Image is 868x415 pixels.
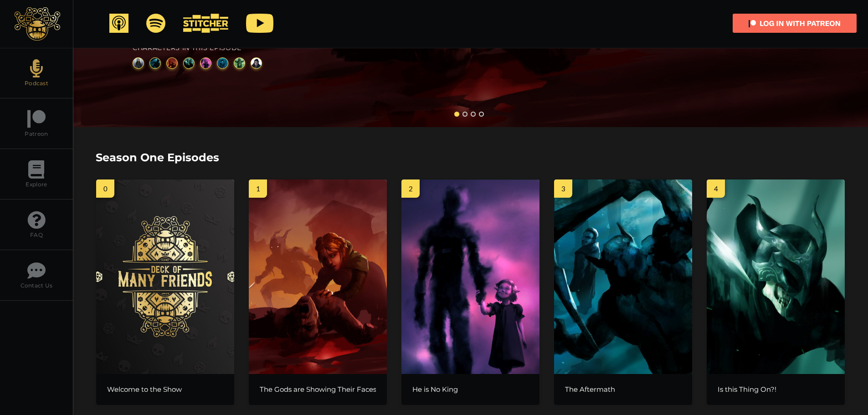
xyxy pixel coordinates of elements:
a: He is No King [412,385,458,394]
img: 5379975d-3c7d-4c4b-949e-ebbf4ff93b47-500x705.jpg [554,179,692,374]
a: The Aftermath [565,385,615,394]
a: Is this Thing On?! [718,385,776,394]
span: 2 [401,179,420,198]
img: patreon%20login@1x.png [733,14,857,33]
img: dc69adbb-f0ca-4301-b53c-714b77c39827-500x705.jpg [707,179,845,374]
img: 02V2-500x705.jpg [401,179,539,374]
a: 3 [471,112,476,117]
a: The Gods are Showing Their Faces [260,385,376,394]
img: DOMF_Banner_Complete-500x705.jpg [96,179,234,374]
span: 4 [707,179,725,198]
img: banner_spotify_podcasts.png [146,14,165,33]
img: banner_apple_podcasts.png [109,14,128,33]
span: 1 [249,179,267,198]
a: 1 [454,112,459,117]
span: 3 [554,179,572,198]
h2: Season One Episodes [96,148,845,167]
img: Deck of Many Friends [15,7,60,41]
img: banner_youtube_podcasts.png [246,14,273,33]
img: 01-500x705.jpg [249,179,387,374]
a: 2 [462,112,467,117]
a: Welcome to the Show [107,385,182,394]
img: banner_stitcher_podcasts.png [183,14,228,33]
span: 0 [96,179,114,198]
a: 4 [479,112,484,117]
